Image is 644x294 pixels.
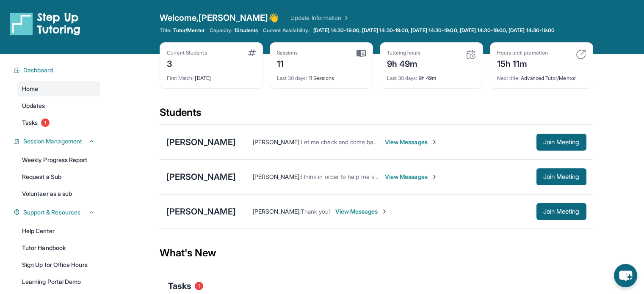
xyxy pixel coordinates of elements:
div: 11 Sessions [277,70,366,82]
span: First Match : [167,75,194,81]
img: card [466,49,476,60]
div: Advanced Tutor/Mentor [497,70,586,82]
button: chat-button [614,264,637,287]
span: Capacity: [210,27,233,34]
div: [PERSON_NAME] [166,136,236,148]
div: [PERSON_NAME] [166,206,236,217]
a: Learning Portal Demo [17,274,100,289]
span: [DATE] 14:30-19:00, [DATE] 14:30-19:00, [DATE] 14:30-19:00, [DATE] 14:30-19:00, [DATE] 14:30-19:00 [313,27,555,34]
span: Current Availability: [263,27,310,34]
button: Session Management [20,137,95,146]
span: Tasks [168,280,191,292]
div: 11 [277,56,298,70]
span: [PERSON_NAME] : [253,208,301,215]
div: [DATE] [167,70,256,82]
a: Sign Up for Office Hours [17,257,100,272]
span: Thank you! [301,208,330,215]
div: Students [160,106,593,124]
span: Last 30 days : [277,75,307,81]
span: Updates [22,102,45,110]
a: Help Center [17,223,100,239]
img: card [576,49,586,60]
span: View Messages [385,138,438,146]
span: Last 30 days : [387,75,417,81]
a: [DATE] 14:30-19:00, [DATE] 14:30-19:00, [DATE] 14:30-19:00, [DATE] 14:30-19:00, [DATE] 14:30-19:00 [312,27,557,34]
a: Tasks1 [17,115,100,130]
span: Title: [160,27,171,34]
span: View Messages [335,207,388,216]
img: Chevron-Right [381,208,388,215]
img: card [357,49,366,57]
div: Hours until promotion [497,49,548,56]
span: [PERSON_NAME] : [253,173,301,180]
span: Join Meeting [543,174,580,179]
a: Home [17,81,100,96]
a: Volunteer as a sub [17,186,100,201]
div: 9h 49m [387,70,476,82]
a: Tutor Handbook [17,240,100,256]
div: Sessions [277,49,298,56]
button: Join Meeting [536,134,586,151]
span: 1 [41,118,50,127]
span: View Messages [385,173,438,181]
span: Session Management [23,137,82,146]
button: Join Meeting [536,168,586,185]
span: Let me check and come back to you. [301,138,399,146]
a: Weekly Progress Report [17,152,100,168]
div: 9h 49m [387,56,421,70]
span: 1 Students [234,27,258,34]
div: Current Students [167,49,207,56]
img: card [248,49,256,56]
span: Next title : [497,75,520,81]
span: Home [22,85,38,93]
span: Dashboard [23,66,53,74]
div: [PERSON_NAME] [166,171,236,183]
button: Support & Resources [20,208,95,217]
button: Dashboard [20,66,95,74]
a: Updates [17,98,100,113]
span: [PERSON_NAME] : [253,138,301,146]
div: 3 [167,56,207,70]
img: Chevron-Right [431,139,438,146]
span: Join Meeting [543,140,580,145]
img: Chevron-Right [431,173,438,180]
span: Join Meeting [543,209,580,214]
a: Request a Sub [17,169,100,184]
div: 15h 11m [497,56,548,70]
span: Tutor/Mentor [173,27,205,34]
img: logo [10,12,80,36]
button: Join Meeting [536,203,586,220]
img: Chevron Right [341,14,350,22]
span: Welcome, [PERSON_NAME] 👋 [160,12,279,24]
div: What's New [160,234,593,272]
div: Tutoring hours [387,49,421,56]
span: 1 [195,282,203,290]
a: Update Information [290,14,350,22]
span: Support & Resources [23,208,80,217]
span: Tasks [22,118,38,127]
